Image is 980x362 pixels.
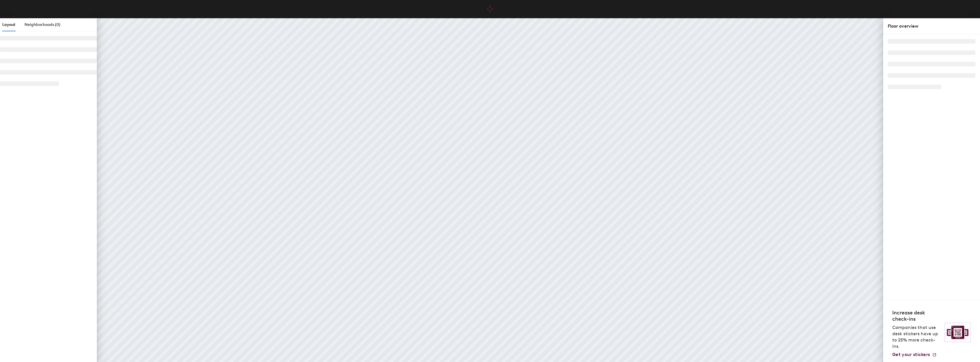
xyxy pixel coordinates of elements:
a: Get your stickers [892,352,937,357]
h4: Increase desk check-ins [892,310,941,322]
span: Neighborhoods (0) [24,22,60,27]
img: Sticker logo [945,323,971,342]
span: Get your stickers [892,352,930,357]
span: Layout [2,22,15,27]
div: Floor overview [888,23,975,30]
p: Companies that use desk stickers have up to 25% more check-ins. [892,324,941,349]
